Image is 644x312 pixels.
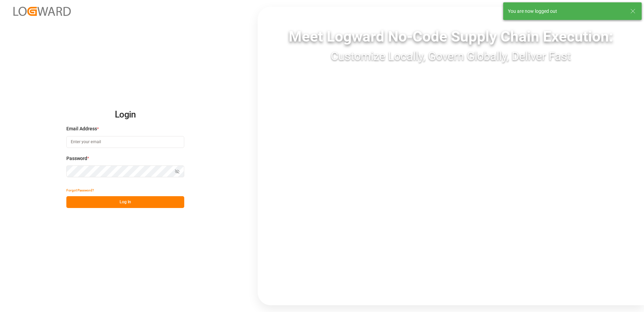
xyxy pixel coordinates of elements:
div: You are now logged out [508,8,624,15]
div: Customize Locally, Govern Globally, Deliver Fast [258,48,644,65]
div: Meet Logward No-Code Supply Chain Execution: [258,25,644,48]
button: Log In [66,196,184,208]
span: Password [66,155,87,162]
h2: Login [66,104,184,126]
span: Email Address [66,125,97,132]
img: Logward_new_orange.png [13,7,71,16]
button: Forgot Password? [66,184,94,196]
input: Enter your email [66,136,184,148]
